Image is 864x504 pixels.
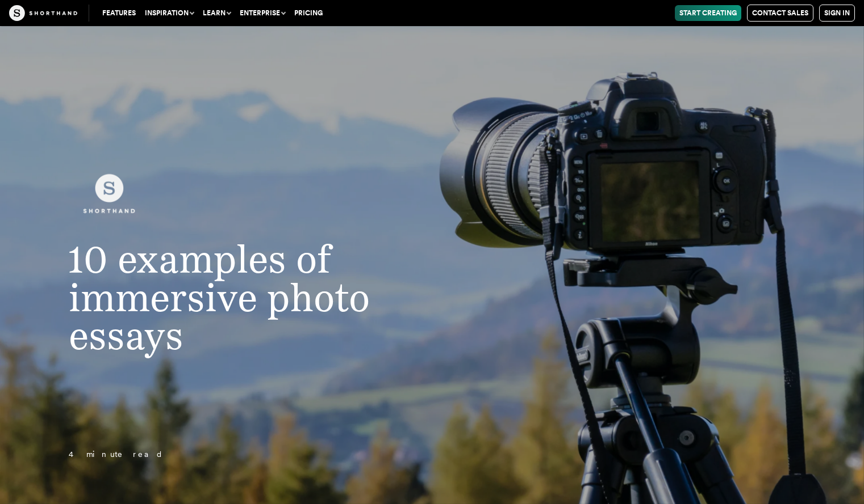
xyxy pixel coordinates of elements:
h1: 10 examples of immersive photo essays [46,240,496,354]
a: Sign in [819,5,855,22]
button: Learn [198,5,235,21]
button: Inspiration [140,5,198,21]
p: 4 minute read [46,448,496,461]
a: Contact Sales [747,5,813,22]
a: Features [98,5,140,21]
button: Enterprise [235,5,290,21]
img: The Craft [9,5,77,21]
a: Start Creating [675,5,741,21]
a: Pricing [290,5,327,21]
